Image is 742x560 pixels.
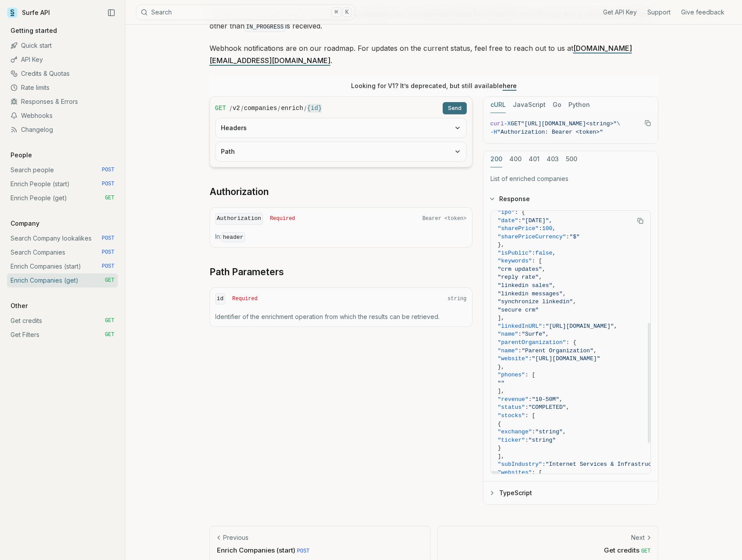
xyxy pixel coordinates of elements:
span: "sharePriceCurrency" [498,234,566,240]
a: Search people POST [7,163,118,177]
span: ], [498,388,505,394]
span: : [518,331,522,337]
p: People [7,151,36,159]
span: GET [105,277,114,284]
span: "Parent Organization" [522,347,593,354]
a: API Key [7,53,118,67]
button: Path [216,142,466,161]
span: \ [617,121,620,127]
a: Enrich Companies (start) POST [7,259,118,273]
span: GET [641,548,651,554]
span: ], [498,315,505,321]
span: "synchronize linkedin" [498,298,573,305]
span: POST [297,548,310,554]
span: "website" [498,355,529,362]
span: "[URL][DOMAIN_NAME]" [546,323,614,330]
span: : [532,429,536,435]
span: / [230,104,232,113]
span: GET [215,104,226,113]
span: Required [232,295,258,302]
span: POST [102,263,114,270]
span: "10-50M" [532,396,559,403]
p: Other [7,301,31,310]
span: "" [498,380,505,386]
span: "stocks" [498,412,525,419]
a: Rate limits [7,81,118,95]
span: , [542,266,546,273]
span: , [573,298,576,305]
a: Path Parameters [209,266,284,278]
span: : [542,461,546,468]
p: Next [631,533,645,542]
span: : [539,225,542,232]
span: : [ [525,372,535,378]
a: Authorization [209,186,269,198]
span: : [ [525,412,535,419]
code: header [221,232,245,242]
span: : [518,347,522,354]
span: "Surfe" [522,331,546,337]
span: "sharePrice" [498,225,539,232]
span: "exchange" [498,429,532,435]
span: , [614,323,618,330]
button: Collapse Sidebar [105,6,118,19]
button: 200 [490,151,502,167]
span: : [566,234,570,240]
button: TypeScript [483,482,658,504]
button: Response [483,188,658,210]
span: "Authorization: Bearer <token>" [497,129,603,135]
a: Get credits GET [7,314,118,328]
span: : [525,404,529,411]
span: "subIndustry" [498,461,542,468]
span: : [532,250,536,256]
a: Changelog [7,123,118,137]
p: Identifier of the enrichment operation from which the results can be retrieved. [215,312,467,321]
span: ], [498,453,505,460]
span: / [278,104,280,113]
button: 403 [547,151,559,167]
span: "reply rate" [498,274,539,280]
p: List of enriched companies [490,174,651,183]
span: , [559,396,563,403]
button: Search⌘K [136,4,355,20]
span: "[DATE]" [522,217,549,224]
span: "phones" [498,372,525,378]
span: }, [498,364,505,370]
p: Getting started [7,26,60,35]
span: , [552,250,556,256]
span: POST [102,167,114,174]
button: cURL [490,97,506,113]
a: Surfe API [7,6,50,19]
span: : { [515,209,525,216]
a: Quick start [7,39,118,53]
span: "string" [529,437,556,443]
p: In: [215,232,467,242]
span: : [525,437,529,443]
span: "revenue" [498,396,529,403]
span: : [ [532,469,542,476]
span: , [552,225,556,232]
span: "[URL][DOMAIN_NAME]<string>" [521,121,617,127]
span: GET [105,195,114,202]
span: "status" [498,404,525,411]
span: : [529,355,532,362]
span: "linkedInURL" [498,323,542,330]
span: "Internet Services & Infrastructure" [546,461,669,468]
a: here [503,82,517,89]
span: : [ [532,258,542,264]
span: POST [102,235,114,242]
div: Response [483,210,658,481]
a: Get Filters GET [7,328,118,342]
span: "COMPLETED" [529,404,566,411]
span: POST [102,181,114,188]
button: 401 [529,151,540,167]
span: "name" [498,331,518,337]
p: Webhook notifications are on our roadmap. For updates on the current status, feel free to reach o... [209,42,658,67]
span: "crm updates" [498,266,542,273]
a: Search Company lookalikes POST [7,231,118,245]
button: Go [553,97,561,113]
span: , [563,429,566,435]
span: "parentOrganization" [498,339,566,346]
a: Enrich People (start) POST [7,177,118,191]
p: Get credits [445,546,651,555]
